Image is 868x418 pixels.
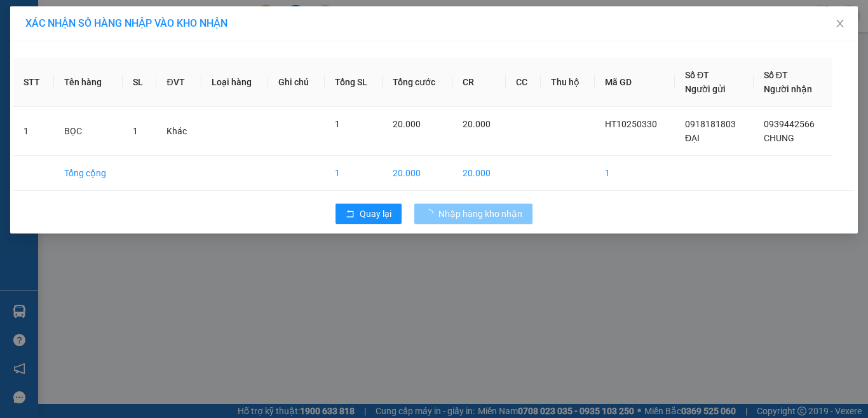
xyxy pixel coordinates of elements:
span: rollback [346,209,355,219]
th: Thu hộ [541,58,595,107]
span: Người nhận [764,84,812,94]
span: CHUNG [764,133,794,143]
span: 20.000 [463,119,491,129]
span: ĐẠI [685,133,700,143]
th: ĐVT [156,58,201,107]
td: 1 [13,107,54,156]
span: loading [424,209,438,218]
span: Người gửi [685,84,726,94]
span: 1 [133,126,138,136]
span: 1 [335,119,340,129]
span: HT10250330 [605,119,657,129]
th: Loại hàng [201,58,268,107]
th: Tổng SL [325,58,383,107]
td: 20.000 [383,156,452,191]
button: rollbackQuay lại [336,204,402,224]
span: close [835,18,845,29]
span: Số ĐT [764,70,788,80]
span: Quay lại [360,207,391,221]
span: 0918181803 [685,119,736,129]
span: XÁC NHẬN SỐ HÀNG NHẬP VÀO KHO NHẬN [25,17,227,29]
button: Close [822,6,858,42]
th: Tên hàng [54,58,123,107]
th: Mã GD [595,58,675,107]
td: 20.000 [452,156,506,191]
span: Nhập hàng kho nhận [438,207,522,221]
span: 0939442566 [764,119,815,129]
th: CC [506,58,541,107]
td: BỌC [54,107,123,156]
span: Số ĐT [685,70,709,80]
th: SL [123,58,156,107]
th: CR [452,58,506,107]
td: 1 [325,156,383,191]
th: Ghi chú [268,58,324,107]
button: Nhập hàng kho nhận [414,204,532,224]
span: 20.000 [393,119,421,129]
td: Khác [156,107,201,156]
td: Tổng cộng [54,156,123,191]
th: Tổng cước [383,58,452,107]
th: STT [13,58,54,107]
td: 1 [595,156,675,191]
